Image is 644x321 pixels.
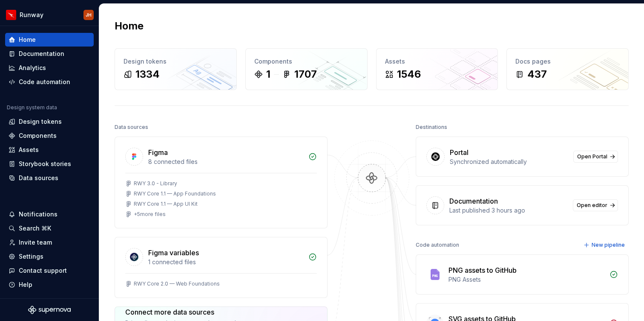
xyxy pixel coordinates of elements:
div: 1546 [397,67,421,81]
button: RunwayJH [2,6,97,24]
a: Open editor [573,199,618,211]
button: Search ⌘K [5,222,94,235]
div: Invite team [19,238,52,247]
div: Documentation [19,50,64,58]
span: Open editor [577,202,607,209]
div: Home [19,35,36,44]
a: Components11707 [245,48,368,90]
div: Design system data [7,104,57,111]
div: Help [19,280,32,289]
div: PNG Assets [448,275,604,284]
h2: Home [115,19,144,33]
div: Portal [450,147,469,158]
div: Design tokens [124,57,228,66]
div: Documentation [449,196,498,206]
div: PNG assets to GitHub [448,265,517,275]
div: Design tokens [19,117,62,126]
div: Assets [19,146,39,154]
a: Figma8 connected filesRWY 3.0 - LibraryRWY Core 1.1 — App FoundationsRWY Core 1.1 — App UI Kit+5m... [115,137,328,228]
div: Notifications [19,210,57,219]
div: 437 [527,67,547,81]
button: Help [5,278,94,292]
div: Data sources [19,174,58,182]
a: Open Portal [573,151,618,163]
div: 8 connected files [148,158,303,166]
span: Open Portal [577,153,607,160]
a: Components [5,129,94,143]
div: 1 [266,67,270,81]
div: Components [19,131,57,140]
div: Last published 3 hours ago [449,206,568,215]
button: Notifications [5,207,94,221]
div: Storybook stories [19,160,71,168]
div: RWY Core 1.1 — App UI Kit [134,201,198,207]
div: Components [254,57,359,66]
a: Assets1546 [376,48,498,90]
a: Home [5,33,94,47]
a: Documentation [5,47,94,61]
div: Figma variables [148,248,199,258]
div: Docs pages [515,57,620,66]
a: Docs pages437 [506,48,629,90]
div: 1707 [294,67,317,81]
div: Code automation [19,78,70,86]
div: Analytics [19,64,46,72]
a: Design tokens1334 [115,48,237,90]
div: Assets [385,57,489,66]
button: New pipeline [581,239,629,251]
a: Storybook stories [5,157,94,171]
div: 1334 [135,67,160,81]
div: + 5 more files [134,211,166,218]
svg: Supernova Logo [28,306,71,314]
a: Code automation [5,75,94,89]
div: Connect more data sources [125,307,245,317]
div: Settings [19,252,43,261]
a: Data sources [5,171,94,185]
div: RWY Core 1.1 — App Foundations [134,190,216,197]
div: Search ⌘K [19,224,51,233]
a: Assets [5,143,94,157]
div: Runway [20,11,43,19]
span: New pipeline [592,242,625,248]
div: Synchronized automatically [450,158,568,166]
div: JH [86,12,92,18]
div: Code automation [416,239,459,251]
div: Destinations [416,121,447,133]
div: Contact support [19,266,67,275]
a: Settings [5,250,94,263]
a: Figma variables1 connected filesRWY Core 2.0 — Web Foundations [115,237,328,298]
a: Analytics [5,61,94,75]
div: Data sources [115,121,148,133]
div: Figma [148,147,168,158]
a: Design tokens [5,115,94,128]
div: RWY Core 2.0 — Web Foundations [134,280,220,287]
div: 1 connected files [148,258,303,266]
a: Invite team [5,236,94,249]
div: RWY 3.0 - Library [134,180,177,187]
img: 6b187050-a3ed-48aa-8485-808e17fcee26.png [6,10,16,20]
button: Contact support [5,264,94,277]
